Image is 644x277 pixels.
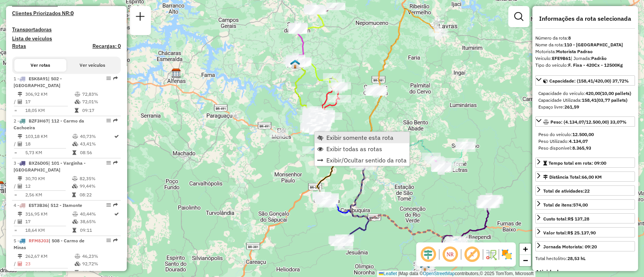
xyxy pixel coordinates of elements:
div: Peso: (4.134,07/12.500,00) 33,07% [535,128,635,155]
td: / [14,182,17,190]
i: % de utilização do peso [75,254,80,259]
div: Capacidade Utilizada: [538,97,632,104]
em: Opções [106,118,111,123]
span: | 508 - Carmo de Minas [14,238,85,250]
div: Jornada Motorista: 09:20 [543,243,597,250]
td: = [14,191,17,199]
div: Map data © contributors,© 2025 TomTom, Microsoft [377,271,535,277]
em: Opções [106,203,111,207]
span: | Jornada: [571,55,607,61]
td: 5,73 KM [25,149,72,156]
strong: R$ 25.137,90 [567,230,596,236]
strong: 4.134,07 [569,138,588,144]
span: 1 - [14,76,62,88]
a: Rotas [12,43,26,49]
strong: (10,00 pallets) [600,90,631,96]
em: Opções [106,238,111,243]
i: Distância Total [18,134,22,139]
strong: Motorista Padrao [556,49,593,54]
td: 11,42 KM [25,269,74,276]
i: % de utilização do peso [72,212,78,216]
a: Total de itens:574,00 [535,199,635,210]
td: 23 [25,260,74,268]
img: Tres Pontas [290,59,300,69]
td: 17 [25,98,74,106]
em: Rota exportada [113,238,118,243]
span: | 502 - [GEOGRAPHIC_DATA] [14,76,62,88]
h4: Informações da rota selecionada [535,15,635,22]
i: Distância Total [18,92,22,96]
span: 5 - [14,238,85,250]
td: 40,73% [80,133,114,140]
a: Exibir filtros [511,9,526,24]
i: Tempo total em rota [72,150,76,155]
i: % de utilização da cubagem [72,184,78,188]
td: = [14,269,17,276]
td: 30,70 KM [25,175,72,182]
i: Total de Atividades [18,99,22,104]
div: Número da rota: [535,35,635,41]
span: + [523,244,528,254]
h4: Atividades [535,269,635,276]
img: Exibir/Ocultar setores [501,248,513,260]
i: % de utilização do peso [72,176,78,181]
span: | 112 - Carmo da Cachoeira [14,118,84,130]
a: Peso: (4.134,07/12.500,00) 33,07% [535,116,635,127]
td: 38,65% [80,218,114,225]
i: Tempo total em rota [72,228,76,233]
strong: 0 [71,10,74,17]
span: | [398,271,399,276]
td: 43,41% [80,140,114,148]
em: Rota exportada [113,118,118,123]
button: Ver veículos [66,59,118,72]
strong: 261,59 [564,104,579,110]
div: Custo total: [543,216,589,222]
em: Opções [106,76,111,81]
strong: 420,00 [586,90,600,96]
span: 2 - [14,118,84,130]
span: Capacidade: (158,41/420,00) 37,72% [549,78,629,84]
td: / [14,218,17,225]
a: Zoom in [520,243,531,255]
td: 316,95 KM [25,210,72,218]
a: Nova sessão e pesquisa [133,9,148,26]
i: Rota otimizada [114,212,119,216]
strong: 158,41 [582,97,596,103]
strong: 8 [568,35,571,41]
span: − [523,256,528,265]
i: Total de Atividades [18,142,22,146]
strong: 8.365,93 [572,145,591,151]
td: 09:11 [80,226,114,234]
span: EST3B36 [29,202,48,208]
div: Capacidade: (158,41/420,00) 37,72% [535,87,635,113]
div: Atividade não roteirizada - CDC ATACAREJO EIRELI [269,130,288,137]
div: Peso disponível: [538,145,632,152]
span: Tempo total em rota: 09:00 [549,160,606,166]
em: Rota exportada [113,161,118,165]
i: Tempo total em rota [75,270,78,275]
i: % de utilização da cubagem [75,262,80,266]
span: 66,00 KM [582,174,602,180]
i: Distância Total [18,212,22,216]
div: Total hectolitro: [535,255,635,262]
td: / [14,140,17,148]
a: Distância Total:66,00 KM [535,171,635,182]
strong: 22 [584,188,590,194]
li: Exibir somente esta rota [315,132,409,143]
button: Ver rotas [14,59,66,72]
td: 262,67 KM [25,253,74,260]
strong: Padrão [591,55,607,61]
td: 92,72% [82,260,118,268]
td: 12 [25,182,72,190]
h4: Rotas vários dias: [12,1,121,7]
i: Rota otimizada [114,134,119,139]
a: Capacidade: (158,41/420,00) 37,72% [535,75,635,86]
td: 46,23% [82,253,118,260]
img: Soledade de Minas [420,262,430,272]
td: 2,56 KM [25,191,72,199]
h4: Lista de veículos [12,35,121,42]
td: 18,05 KM [25,107,74,114]
td: 09:17 [82,107,118,114]
em: Rota exportada [113,203,118,207]
i: Tempo total em rota [72,193,76,197]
